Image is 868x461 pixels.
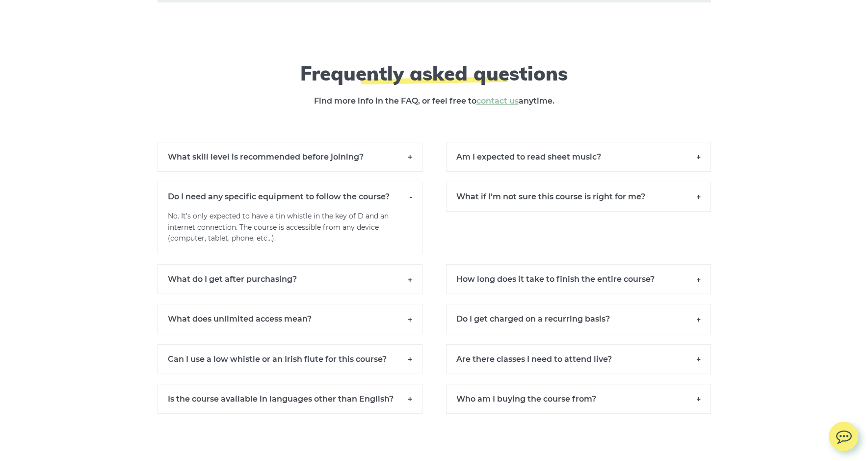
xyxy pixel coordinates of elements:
h6: Are there classes I need to attend live? [446,344,711,374]
p: No. It’s only expected to have a tin whistle in the key of D and an internet connection. The cour... [158,211,422,254]
h6: Can I use a low whistle or an Irish flute for this course? [158,344,422,374]
h6: Do I get charged on a recurring basis? [446,304,711,334]
h2: Frequently asked questions [255,61,613,85]
h6: What if I’m not sure this course is right for me? [446,182,711,212]
h6: Who am I buying the course from? [446,384,711,414]
h6: What skill level is recommended before joining? [158,142,422,172]
img: chat.svg [829,422,858,447]
h6: Is the course available in languages other than English? [158,384,422,414]
h6: How long does it take to finish the entire course? [446,264,711,294]
h6: Do I need any specific equipment to follow the course? [158,182,422,211]
a: contact us [476,96,519,106]
h6: What does unlimited access mean? [158,304,422,334]
h6: What do I get after purchasing? [158,264,422,294]
strong: Find more info in the FAQ, or feel free to anytime. [314,96,554,106]
h6: Am I expected to read sheet music? [446,142,711,172]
